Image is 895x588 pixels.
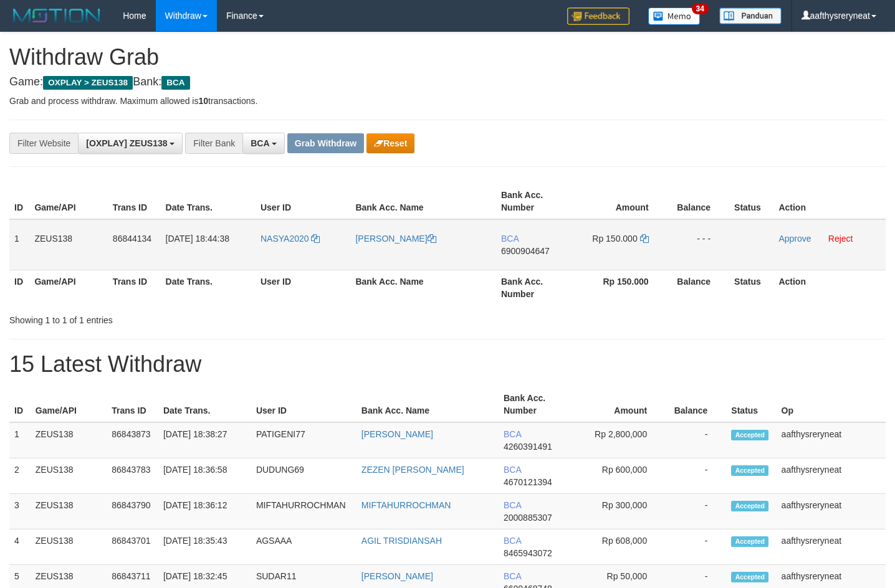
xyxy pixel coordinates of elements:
th: Bank Acc. Number [496,270,574,305]
span: Accepted [731,465,768,476]
th: User ID [256,184,350,219]
th: ID [9,387,31,422]
th: Game/API [31,387,107,422]
span: BCA [504,571,521,581]
span: Rp 150.000 [592,234,637,244]
td: Rp 600,000 [575,458,666,494]
p: Grab and process withdraw. Maximum allowed is transactions. [9,95,886,107]
a: Reject [828,234,853,244]
td: - - - [668,219,729,270]
th: ID [9,184,29,219]
span: BCA [504,536,521,546]
th: ID [9,270,29,305]
span: BCA [161,76,189,90]
th: Bank Acc. Name [350,184,496,219]
td: 1 [9,422,31,458]
th: Game/API [29,184,107,219]
span: BCA [251,138,269,148]
th: Rp 150.000 [574,270,667,305]
div: Showing 1 to 1 of 1 entries [9,309,363,326]
td: Rp 2,800,000 [575,422,666,458]
td: PATIGENI77 [251,422,357,458]
td: 2 [9,458,31,494]
a: Copy 150000 to clipboard [640,234,649,244]
td: 86843783 [107,458,158,494]
span: Accepted [731,572,768,582]
th: Trans ID [107,387,158,422]
th: Balance [668,270,729,305]
a: ZEZEN [PERSON_NAME] [361,465,464,475]
span: BCA [504,429,521,439]
td: [DATE] 18:36:12 [158,494,251,529]
a: MIFTAHURROCHMAN [361,500,451,510]
th: Bank Acc. Number [496,184,574,219]
th: Amount [574,184,667,219]
span: BCA [504,500,521,510]
span: Copy 4260391491 to clipboard [504,442,552,452]
td: - [666,529,726,565]
td: 1 [9,219,29,270]
td: - [666,494,726,529]
th: Bank Acc. Number [499,387,575,422]
span: Accepted [731,501,768,511]
td: MIFTAHURROCHMAN [251,494,357,529]
a: [PERSON_NAME] [361,429,433,439]
span: 86844134 [113,234,151,244]
th: Balance [666,387,726,422]
th: Trans ID [108,184,161,219]
img: Button%20Memo.svg [648,7,701,25]
img: Feedback.jpg [567,7,629,25]
td: [DATE] 18:36:58 [158,458,251,494]
th: Trans ID [108,270,161,305]
span: Copy 6900904647 to clipboard [501,246,550,256]
td: AGSAAA [251,529,357,565]
td: aafthysreryneat [777,458,886,494]
div: Filter Bank [185,133,242,154]
th: Action [773,184,886,219]
span: Copy 2000885307 to clipboard [504,513,552,523]
span: BCA [501,234,519,244]
span: OXPLAY > ZEUS138 [43,76,133,90]
td: aafthysreryneat [777,494,886,529]
th: Amount [575,387,666,422]
span: Copy 4670121394 to clipboard [504,477,552,487]
strong: 10 [198,96,208,106]
td: 86843701 [107,529,158,565]
th: Status [729,270,773,305]
td: ZEUS138 [31,529,107,565]
td: 3 [9,494,31,529]
span: Accepted [731,430,768,440]
th: Bank Acc. Name [350,270,496,305]
span: NASYA2020 [261,234,309,244]
th: Game/API [29,270,107,305]
td: ZEUS138 [31,422,107,458]
td: - [666,458,726,494]
span: [OXPLAY] ZEUS138 [86,138,167,148]
td: [DATE] 18:35:43 [158,529,251,565]
a: Approve [778,234,811,244]
th: Date Trans. [158,387,251,422]
th: Status [726,387,776,422]
td: - [666,422,726,458]
a: [PERSON_NAME] [361,571,433,581]
span: 34 [692,3,709,14]
td: 86843873 [107,422,158,458]
h4: Game: Bank: [9,76,886,88]
button: [OXPLAY] ZEUS138 [78,133,183,154]
td: ZEUS138 [29,219,107,270]
th: User ID [251,387,357,422]
td: DUDUNG69 [251,458,357,494]
td: 4 [9,529,31,565]
td: 86843790 [107,494,158,529]
td: Rp 300,000 [575,494,666,529]
h1: 15 Latest Withdraw [9,352,886,377]
th: Balance [668,184,729,219]
th: Action [773,270,886,305]
td: ZEUS138 [31,458,107,494]
a: AGIL TRISDIANSAH [361,536,442,546]
a: [PERSON_NAME] [355,234,436,244]
img: panduan.png [719,7,782,24]
th: Status [729,184,773,219]
span: Copy 8465943072 to clipboard [504,548,552,558]
td: Rp 608,000 [575,529,666,565]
